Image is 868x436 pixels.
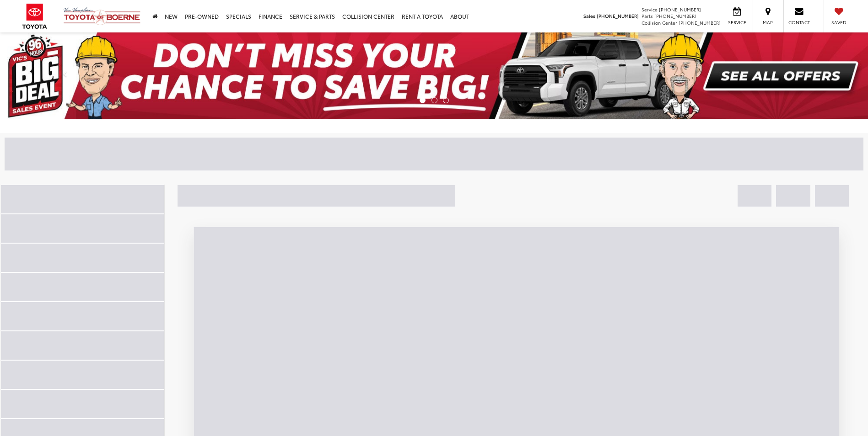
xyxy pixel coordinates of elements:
[659,6,701,13] span: [PHONE_NUMBER]
[597,12,639,19] span: [PHONE_NUMBER]
[727,19,747,26] span: Service
[63,7,141,26] img: Vic Vaughan Toyota of Boerne
[642,19,677,26] span: Collision Center
[642,6,658,13] span: Service
[788,19,810,26] span: Contact
[829,19,849,26] span: Saved
[758,19,778,26] span: Map
[654,12,696,19] span: [PHONE_NUMBER]
[642,12,653,19] span: Parts
[583,12,595,19] span: Sales
[679,19,721,26] span: [PHONE_NUMBER]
